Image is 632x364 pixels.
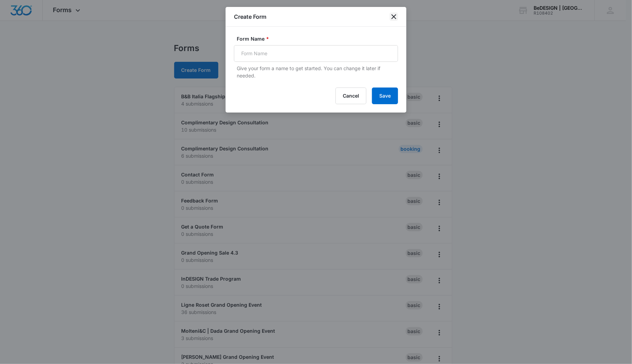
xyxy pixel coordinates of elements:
label: Form Name [237,35,401,42]
button: Save [372,88,398,104]
button: Cancel [335,88,366,104]
h1: Create Form [234,13,266,21]
button: close [390,13,398,21]
p: Give your form a name to get started. You can change it later if needed. [237,65,398,79]
input: Form Name [234,45,398,62]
